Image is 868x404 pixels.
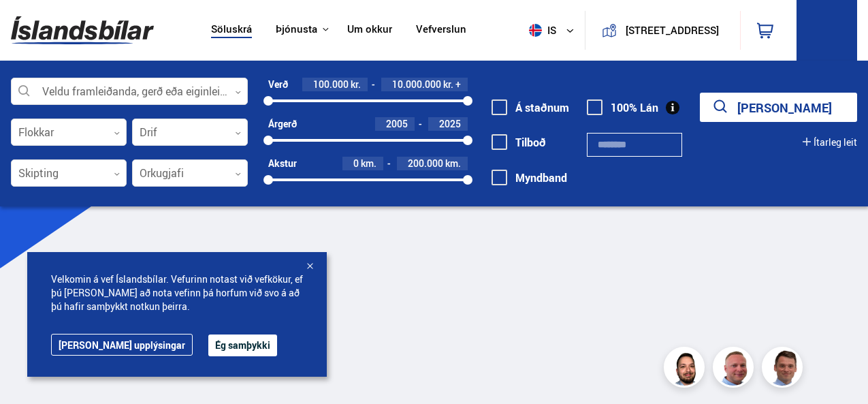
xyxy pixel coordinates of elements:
[445,158,461,169] span: km.
[455,79,461,90] span: +
[666,349,707,390] img: nhp88E3Fdnt1Opn2.png
[529,24,542,37] img: svg+xml;base64,PHN2ZyB4bWxucz0iaHR0cDovL3d3dy53My5vcmcvMjAwMC9zdmciIHdpZHRoPSI1MTIiIGhlaWdodD0iNT...
[524,24,558,37] span: is
[268,158,297,169] div: Akstur
[351,79,361,90] span: kr.
[361,158,376,169] span: km.
[386,117,408,130] span: 2005
[51,334,193,356] a: [PERSON_NAME] upplýsingar
[408,157,443,170] span: 200.000
[51,273,303,313] span: Velkomin á vef Íslandsbílar. Vefurinn notast við vefkökur, ef þú [PERSON_NAME] að nota vefinn þá ...
[268,119,297,129] div: Árgerð
[392,78,441,91] span: 10.000.000
[715,349,756,390] img: siFngHWaQ9KaOqBr.png
[208,335,277,356] button: Ég samþykki
[593,11,732,50] a: [STREET_ADDRESS]
[803,137,857,148] button: Ítarleg leit
[313,78,349,91] span: 100.000
[622,25,722,36] button: [STREET_ADDRESS]
[764,349,805,390] img: FbJEzSuNWCJXmdc-.webp
[524,10,585,50] button: is
[276,23,317,36] button: Þjónusta
[700,93,857,122] button: [PERSON_NAME]
[439,117,461,130] span: 2025
[587,102,658,114] label: 100% Lán
[492,102,569,114] label: Á staðnum
[11,8,154,52] img: G0Ugv5HjCgRt.svg
[443,79,453,90] span: kr.
[353,157,359,170] span: 0
[211,23,252,37] a: Söluskrá
[492,136,546,149] label: Tilboð
[492,172,567,184] label: Myndband
[268,79,288,90] div: Verð
[416,23,466,37] a: Vefverslun
[347,23,392,37] a: Um okkur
